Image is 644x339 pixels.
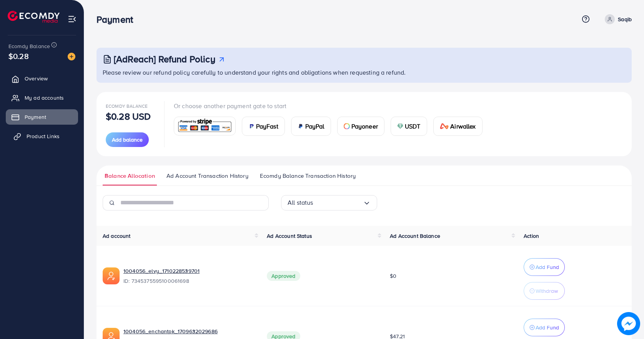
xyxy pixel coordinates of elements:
[174,101,489,110] p: Or choose another payment gate to start
[267,271,300,281] span: Approved
[390,272,396,280] span: $0
[524,258,565,276] button: Add Fund
[6,109,78,125] a: Payment
[536,262,559,272] p: Add Fund
[68,53,75,60] img: image
[536,286,558,296] p: Withdraw
[174,117,236,135] a: card
[390,232,440,240] span: Ad Account Balance
[123,327,218,335] a: 1004056_enchantpk_1709632029686
[281,195,377,210] div: Search for option
[248,123,255,129] img: card
[6,71,78,86] a: Overview
[6,129,78,144] a: Product Links
[123,267,200,275] a: 1004056_elvy_1710228539701
[524,282,565,300] button: Withdraw
[524,232,539,240] span: Action
[433,117,483,136] a: cardAirwallex
[27,132,60,140] span: Product Links
[298,123,304,129] img: card
[524,319,565,336] button: Add Fund
[106,132,149,147] button: Add balance
[440,123,449,129] img: card
[114,53,215,65] h3: [AdReach] Refund Policy
[97,14,139,25] h3: Payment
[344,123,350,129] img: card
[8,42,50,50] span: Ecomdy Balance
[288,197,313,209] span: All status
[176,118,233,134] img: card
[242,117,285,136] a: cardPayFast
[123,277,255,285] span: ID: 7345375595100061698
[103,68,627,77] p: Please review our refund policy carefully to understand your rights and obligations when requesti...
[106,112,151,121] p: $0.28 USD
[112,136,143,144] span: Add balance
[391,117,427,136] a: cardUSDT
[6,90,78,105] a: My ad accounts
[25,113,46,121] span: Payment
[166,172,248,180] span: Ad Account Transaction History
[305,122,324,131] span: PayPal
[267,232,312,240] span: Ad Account Status
[8,50,29,62] span: $0.28
[617,312,640,335] img: image
[397,123,403,129] img: card
[103,267,120,284] img: ic-ads-acc.e4c84228.svg
[123,267,255,285] div: <span class='underline'>1004056_elvy_1710228539701</span></br>7345375595100061698
[8,11,60,23] img: logo
[618,15,632,24] p: Saqib
[68,15,77,23] img: menu
[313,197,363,209] input: Search for option
[602,14,632,24] a: Saqib
[536,323,559,332] p: Add Fund
[103,232,131,240] span: Ad account
[405,122,421,131] span: USDT
[105,172,155,180] span: Balance Allocation
[106,103,148,109] span: Ecomdy Balance
[25,75,48,82] span: Overview
[450,122,476,131] span: Airwallex
[337,117,384,136] a: cardPayoneer
[351,122,378,131] span: Payoneer
[260,172,356,180] span: Ecomdy Balance Transaction History
[25,94,64,102] span: My ad accounts
[256,122,278,131] span: PayFast
[291,117,331,136] a: cardPayPal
